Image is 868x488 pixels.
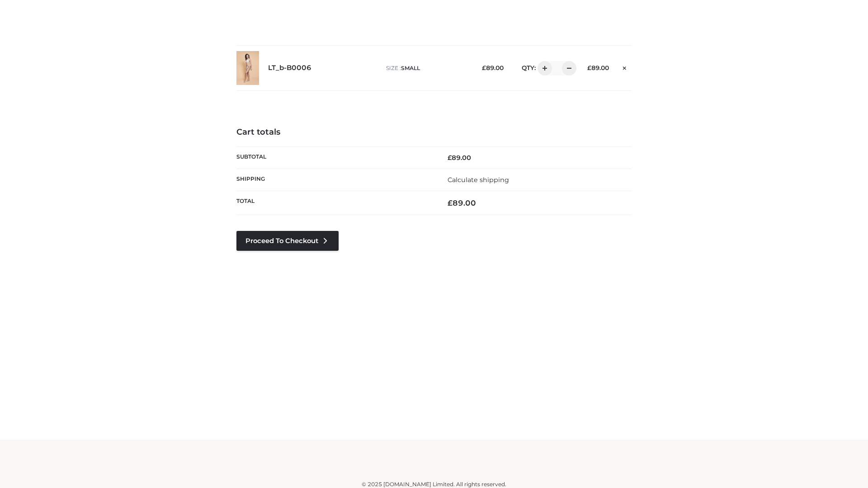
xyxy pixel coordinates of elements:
div: QTY: [513,61,573,75]
a: LT_b-B0006 [268,64,311,72]
a: Proceed to Checkout [236,231,339,251]
span: £ [482,64,486,71]
h4: Cart totals [236,127,632,137]
th: Total [236,191,434,215]
th: Subtotal [236,146,434,169]
span: £ [448,198,453,207]
bdi: 89.00 [448,198,476,207]
bdi: 89.00 [482,64,504,71]
span: SMALL [401,65,420,71]
bdi: 89.00 [587,64,609,71]
img: LT_b-B0006 - SMALL [236,51,259,85]
span: £ [448,154,452,162]
bdi: 89.00 [448,154,471,162]
a: Calculate shipping [448,176,509,184]
span: £ [587,64,591,71]
th: Shipping [236,169,434,191]
p: size : [386,64,468,72]
a: Remove this item [618,61,632,73]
